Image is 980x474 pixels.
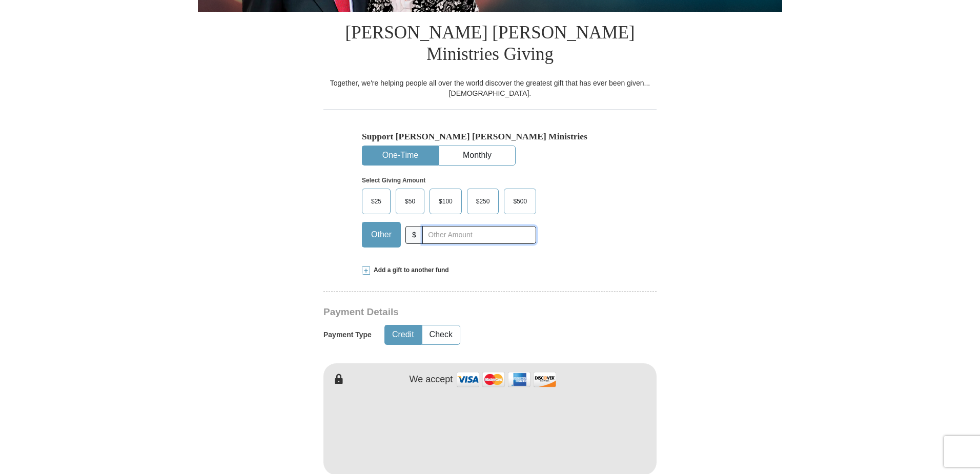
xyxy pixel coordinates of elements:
[455,368,558,390] img: credit cards accepted
[323,306,585,318] h3: Payment Details
[323,78,657,98] div: Together, we're helping people all over the world discover the greatest gift that has ever been g...
[422,226,536,244] input: Other Amount
[362,177,425,184] strong: Select Giving Amount
[366,227,397,242] span: Other
[400,194,420,209] span: $50
[366,194,386,209] span: $25
[385,325,421,344] button: Credit
[471,194,495,209] span: $250
[439,146,515,165] button: Monthly
[362,146,438,165] button: One-Time
[323,12,657,78] h1: [PERSON_NAME] [PERSON_NAME] Ministries Giving
[323,331,372,339] h5: Payment Type
[422,325,460,344] button: Check
[434,194,458,209] span: $100
[410,374,453,385] h4: We accept
[508,194,532,209] span: $500
[405,226,423,244] span: $
[370,266,449,275] span: Add a gift to another fund
[362,131,618,142] h5: Support [PERSON_NAME] [PERSON_NAME] Ministries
